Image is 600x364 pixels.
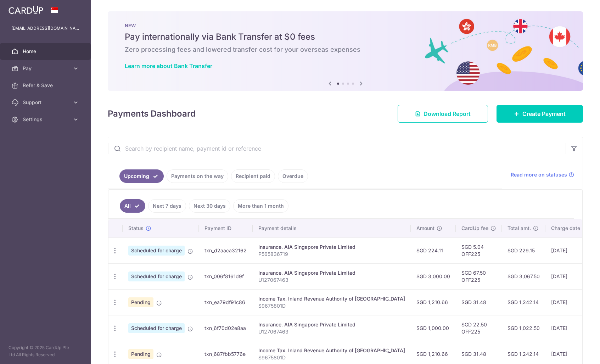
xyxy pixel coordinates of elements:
span: Create Payment [522,110,566,118]
span: Home [23,48,69,55]
td: [DATE] [545,263,594,289]
span: Pending [128,349,153,359]
td: [DATE] [545,237,594,263]
span: Download Report [424,110,471,118]
div: Income Tax. Inland Revenue Authority of [GEOGRAPHIC_DATA] [258,295,405,302]
span: Settings [23,116,69,123]
td: SGD 224.11 [411,237,456,263]
h4: Payments Dashboard [108,107,196,120]
img: Bank transfer banner [108,11,583,91]
td: txn_ea79df91c86 [199,289,253,315]
td: SGD 229.15 [502,237,545,263]
a: Upcoming [119,169,164,183]
td: SGD 3,067.50 [502,263,545,289]
a: Create Payment [497,105,583,123]
a: Next 30 days [189,199,230,213]
td: txn_006f8161d9f [199,263,253,289]
a: Next 7 days [148,199,186,213]
p: S9675801D [258,354,405,361]
th: Payment ID [199,219,253,237]
span: Pay [23,65,69,72]
a: All [120,199,145,213]
span: Support [23,99,69,106]
td: SGD 1,210.66 [411,289,456,315]
a: Overdue [278,169,308,183]
td: [DATE] [545,289,594,315]
td: SGD 1,000.00 [411,315,456,341]
a: More than 1 month [233,199,288,213]
a: Recipient paid [231,169,275,183]
a: Read more on statuses [511,171,574,178]
p: U127067463 [258,276,405,284]
td: SGD 67.50 OFF225 [456,263,502,289]
a: Learn more about Bank Transfer [125,62,212,69]
td: SGD 3,000.00 [411,263,456,289]
span: Pending [128,297,153,307]
p: U127067463 [258,328,405,335]
img: CardUp [9,6,43,14]
div: Insurance. AIA Singapore Private Limited [258,243,405,251]
div: Insurance. AIA Singapore Private Limited [258,321,405,328]
span: Amount [416,225,434,232]
span: Charge date [551,225,580,232]
p: [EMAIL_ADDRESS][DOMAIN_NAME] [11,25,79,32]
h5: Pay internationally via Bank Transfer at $0 fees [125,31,566,43]
td: SGD 22.50 OFF225 [456,315,502,341]
th: Payment details [253,219,411,237]
p: NEW [125,23,566,28]
h6: Zero processing fees and lowered transfer cost for your overseas expenses [125,45,566,54]
span: CardUp fee [461,225,488,232]
span: Total amt. [508,225,531,232]
span: Scheduled for charge [128,271,185,281]
a: Payments on the way [167,169,228,183]
span: Refer & Save [23,82,69,89]
div: Insurance. AIA Singapore Private Limited [258,269,405,276]
p: P565836719 [258,251,405,258]
span: Scheduled for charge [128,323,185,333]
td: txn_d2aaca32162 [199,237,253,263]
td: SGD 1,022.50 [502,315,545,341]
input: Search by recipient name, payment id or reference [108,137,566,160]
span: Status [128,225,144,232]
td: SGD 1,242.14 [502,289,545,315]
span: Read more on statuses [511,171,567,178]
p: S9675801D [258,302,405,309]
td: txn_6f70d02e8aa [199,315,253,341]
span: Scheduled for charge [128,246,185,256]
td: [DATE] [545,315,594,341]
a: Download Report [398,105,488,123]
td: SGD 31.48 [456,289,502,315]
td: SGD 5.04 OFF225 [456,237,502,263]
div: Income Tax. Inland Revenue Authority of [GEOGRAPHIC_DATA] [258,347,405,354]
